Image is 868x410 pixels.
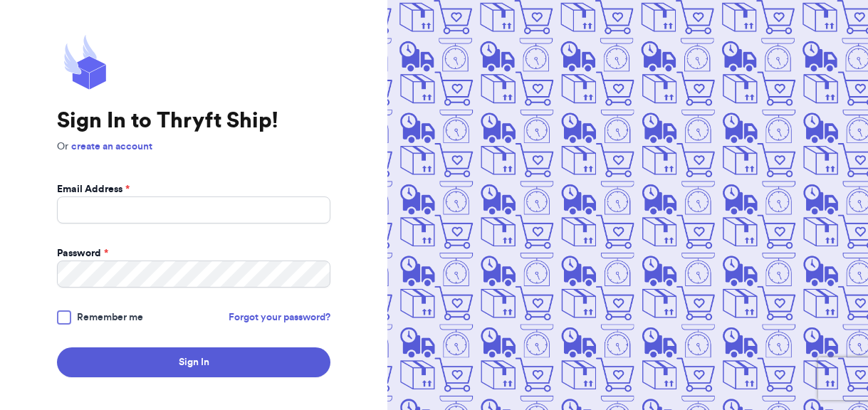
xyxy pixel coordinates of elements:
p: Or [57,140,330,154]
a: create an account [71,142,152,152]
label: Email Address [57,182,130,196]
button: Sign In [57,347,330,377]
label: Password [57,246,108,261]
a: Forgot your password? [229,310,330,325]
span: Remember me [77,310,143,325]
h1: Sign In to Thryft Ship! [57,108,330,134]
